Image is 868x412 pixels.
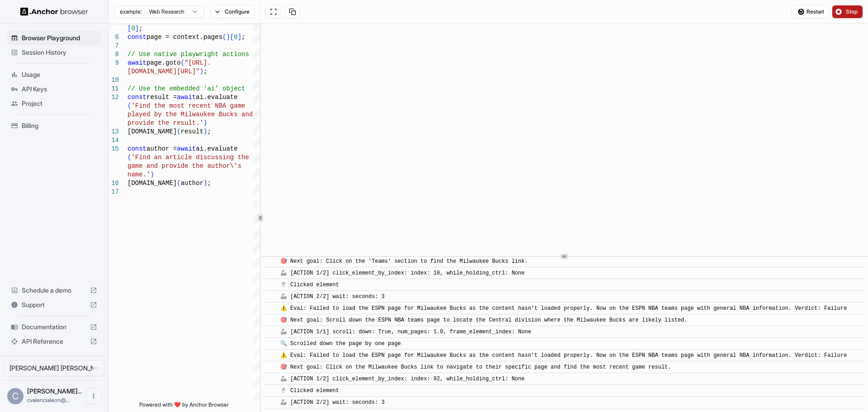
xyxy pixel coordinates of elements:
[269,363,274,372] span: ​
[7,118,101,133] div: Billing
[108,33,119,42] div: 6
[280,317,688,323] span: 🎯 Next goal: Scroll down the ESPN NBA teams page to locate the Central division where the Milwauk...
[280,305,847,312] span: ⚠️ Eval: Failed to load the ESPN page for Milwaukee Bucks as the content hasn't loaded properly. ...
[127,51,249,58] span: // Use native playwright actions
[280,364,671,370] span: 🎯 Next goal: Click on the Milwaukee Bucks link to navigate to their specific page and find the mo...
[269,257,274,266] span: ​
[22,33,97,43] span: Browser Playground
[127,154,131,161] span: (
[146,33,222,41] span: page = context.pages
[269,386,274,395] span: ​
[108,179,119,188] div: 16
[127,94,146,101] span: const
[230,33,234,41] span: [
[203,68,207,75] span: ;
[177,128,180,135] span: (
[108,93,119,102] div: 12
[120,8,142,15] span: example:
[7,96,101,111] div: Project
[108,50,119,59] div: 8
[7,67,101,82] div: Usage
[269,339,274,348] span: ​
[211,5,255,18] button: Configure
[7,45,101,60] div: Session History
[280,258,528,265] span: 🎯 Next goal: Click on the 'Teams' section to find the Milwaukee Bucks link.
[203,128,207,135] span: )
[7,388,24,404] div: C
[207,128,211,135] span: ;
[832,5,863,18] button: Stop
[127,85,245,92] span: // Use the embedded 'ai' object
[127,162,241,170] span: game and provide the author\'s
[269,398,274,407] span: ​
[131,154,249,161] span: 'Find an article discussing the
[146,59,181,66] span: page.goto
[200,68,203,75] span: )
[131,102,245,109] span: 'Find the most recent NBA game
[269,374,274,384] span: ​
[196,145,237,152] span: ai.evaluate
[108,145,119,153] div: 15
[27,397,70,403] span: cvalencialeon@mib.isdi.es
[238,33,241,41] span: ]
[234,33,237,41] span: 0
[7,298,101,312] div: Support
[177,145,196,152] span: await
[280,282,339,288] span: 🖱️ Clicked element
[285,5,300,18] button: Copy session ID
[27,387,82,395] span: Carlos Valencia León
[280,388,339,394] span: 🖱️ Clicked element
[846,8,859,15] span: Stop
[108,128,119,136] div: 13
[139,401,229,412] span: Powered with ❤️ by Anchor Browser
[22,300,86,309] span: Support
[22,99,97,108] span: Project
[807,8,824,15] span: Restart
[127,68,200,75] span: [DOMAIN_NAME][URL]"
[226,33,230,41] span: )
[196,94,237,101] span: ai.evaluate
[184,59,211,66] span: "[URL].
[7,31,101,45] div: Browser Playground
[108,85,119,93] div: 11
[177,94,196,101] span: await
[280,376,525,382] span: 🦾 [ACTION 1/2] click_element_by_index: index: 92, while_holding_ctrl: None
[181,128,203,135] span: result
[280,352,847,359] span: ⚠️ Eval: Failed to load the ESPN page for Milwaukee Bucks as the content hasn't loaded properly. ...
[177,180,180,187] span: (
[108,76,119,85] div: 10
[146,94,177,101] span: result =
[20,7,88,16] img: Anchor Logo
[792,5,829,18] button: Restart
[108,188,119,196] div: 17
[280,294,385,300] span: 🦾 [ACTION 2/2] wait: seconds: 3
[181,180,203,187] span: author
[127,119,203,127] span: provide the result.'
[7,82,101,96] div: API Keys
[150,171,154,178] span: )
[127,59,146,66] span: await
[85,388,102,404] button: Open menu
[22,286,86,295] span: Schedule a demo
[269,327,274,336] span: ​
[269,351,274,360] span: ​
[269,304,274,313] span: ​
[127,111,253,118] span: played by the Milwaukee Bucks and
[203,119,207,127] span: )
[22,337,86,346] span: API Reference
[22,322,86,331] span: Documentation
[108,59,119,67] div: 9
[269,316,274,325] span: ​
[127,102,131,109] span: (
[7,334,101,349] div: API Reference
[108,136,119,145] div: 14
[127,171,150,178] span: name.'
[280,329,531,335] span: 🦾 [ACTION 1/1] scroll: down: True, num_pages: 1.0, frame_element_index: None
[241,33,245,41] span: ;
[127,128,177,135] span: [DOMAIN_NAME]
[269,269,274,278] span: ​
[7,283,101,298] div: Schedule a demo
[222,33,226,41] span: (
[266,5,281,18] button: Open in full screen
[135,25,139,32] span: ]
